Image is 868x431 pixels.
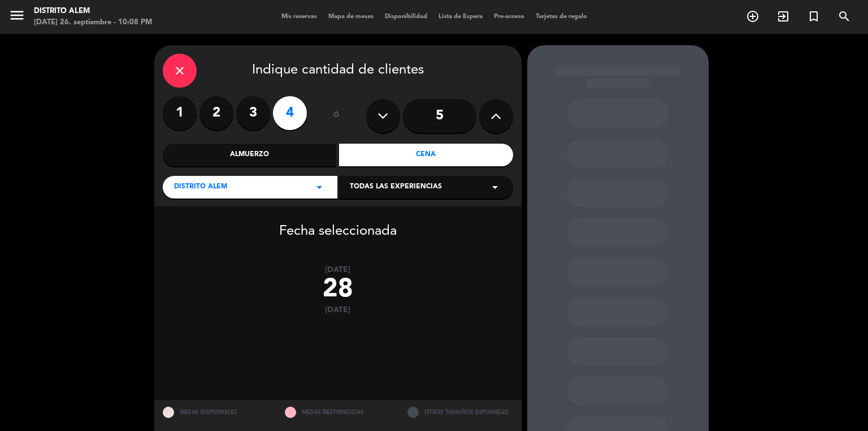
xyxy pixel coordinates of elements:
span: Lista de Espera [433,14,488,20]
i: turned_in_not [807,10,821,23]
i: arrow_drop_down [488,180,502,194]
span: Distrito Alem [174,182,227,193]
button: menu [8,7,25,28]
div: MESAS RESTRINGIDAS [276,400,399,424]
div: [DATE] 26. septiembre - 10:08 PM [34,17,152,28]
i: search [837,10,851,23]
div: Cena [339,144,513,166]
label: 4 [273,96,307,130]
i: menu [8,7,25,24]
label: 2 [199,96,233,130]
div: [DATE] [154,305,522,315]
div: Fecha seleccionada [154,206,522,243]
i: add_circle_outline [746,10,759,23]
span: Tarjetas de regalo [530,14,593,20]
label: 1 [163,96,197,130]
span: Mapa de mesas [323,14,379,20]
i: arrow_drop_down [313,180,326,194]
div: MESAS DISPONIBLES [154,400,277,424]
div: Indique cantidad de clientes [163,54,513,88]
span: Mis reservas [276,14,323,20]
span: Todas las experiencias [350,182,442,193]
div: [DATE] [154,265,522,275]
div: Almuerzo [163,144,337,166]
div: 28 [154,275,522,305]
i: close [173,64,186,77]
div: ó [318,96,355,136]
span: Disponibilidad [379,14,433,20]
div: Distrito Alem [34,6,152,17]
div: OTROS TAMAÑOS DIPONIBLES [399,400,522,424]
i: exit_to_app [776,10,790,23]
label: 3 [236,96,270,130]
span: Pre-acceso [488,14,530,20]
